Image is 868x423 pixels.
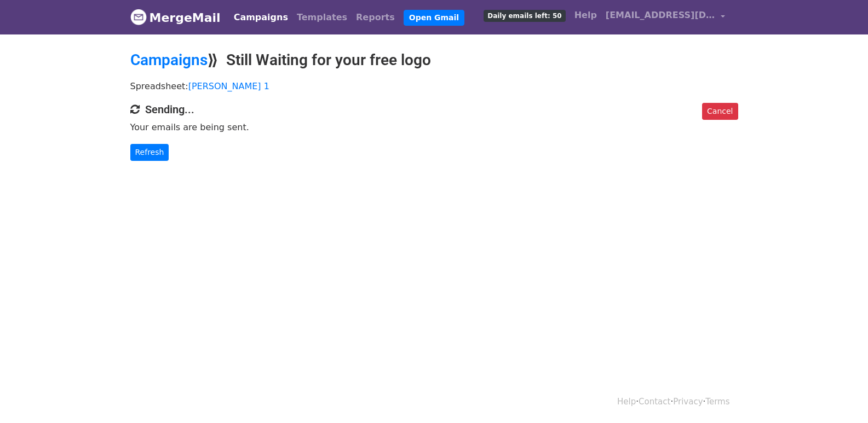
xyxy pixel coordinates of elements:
[639,397,670,407] a: Contact
[617,397,636,407] a: Help
[404,10,464,26] a: Open Gmail
[130,6,221,29] a: MergeMail
[606,9,715,22] span: [EMAIL_ADDRESS][DOMAIN_NAME]
[570,4,601,26] a: Help
[130,144,169,161] a: Refresh
[130,121,738,133] p: Your emails are being sent.
[705,397,729,407] a: Terms
[484,10,565,22] span: Daily emails left: 50
[352,7,399,28] a: Reports
[130,103,738,116] h4: Sending...
[292,7,352,28] a: Templates
[702,103,738,120] a: Cancel
[130,51,738,69] h2: ⟫ Still Waiting for your free logo
[673,397,703,407] a: Privacy
[229,7,292,28] a: Campaigns
[130,51,208,69] a: Campaigns
[130,80,738,92] p: Spreadsheet:
[479,4,570,26] a: Daily emails left: 50
[130,9,147,25] img: MergeMail logo
[601,4,729,30] a: [EMAIL_ADDRESS][DOMAIN_NAME]
[188,81,269,91] a: [PERSON_NAME] 1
